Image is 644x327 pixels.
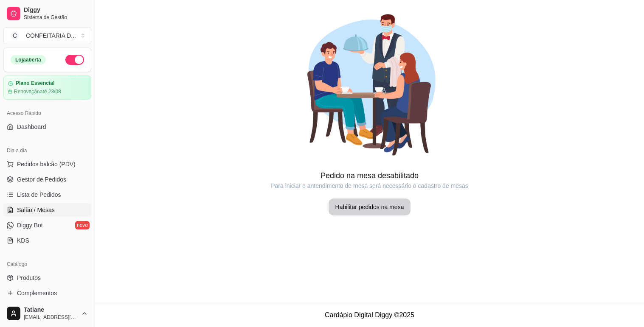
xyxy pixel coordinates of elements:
div: Acesso Rápido [3,106,91,120]
article: Renovação até 23/08 [14,88,61,95]
button: Tatiane[EMAIL_ADDRESS][DOMAIN_NAME] [3,303,91,324]
span: Produtos [17,274,41,282]
button: Select a team [3,27,91,44]
a: Produtos [3,271,91,285]
a: Dashboard [3,120,91,134]
article: Pedido na mesa desabilitado [95,170,644,182]
div: CONFEITARIA D ... [26,31,76,40]
article: Plano Essencial [16,80,54,87]
a: Plano EssencialRenovaçãoaté 23/08 [3,75,91,100]
span: Sistema de Gestão [24,14,88,21]
span: [EMAIL_ADDRESS][DOMAIN_NAME] [24,314,78,321]
article: Para iniciar o antendimento de mesa será necessário o cadastro de mesas [95,182,644,190]
span: C [11,31,19,40]
a: Complementos [3,286,91,300]
a: Lista de Pedidos [3,188,91,201]
div: Loja aberta [11,55,46,64]
a: DiggySistema de Gestão [3,3,91,24]
div: Dia a dia [3,144,91,157]
footer: Cardápio Digital Diggy © 2025 [95,303,644,327]
span: Salão / Mesas [17,206,55,214]
span: KDS [17,236,29,245]
span: Diggy [24,6,88,14]
span: Dashboard [17,123,46,131]
button: Pedidos balcão (PDV) [3,157,91,171]
span: Diggy Bot [17,221,43,229]
button: Habilitar pedidos na mesa [329,198,411,215]
span: Complementos [17,289,57,297]
a: KDS [3,234,91,247]
span: Pedidos balcão (PDV) [17,160,76,168]
a: Diggy Botnovo [3,218,91,232]
span: Gestor de Pedidos [17,175,66,184]
a: Salão / Mesas [3,203,91,217]
span: Lista de Pedidos [17,190,61,199]
div: Catálogo [3,257,91,271]
button: Alterar Status [65,55,84,65]
span: Tatiane [24,306,78,314]
a: Gestor de Pedidos [3,173,91,186]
